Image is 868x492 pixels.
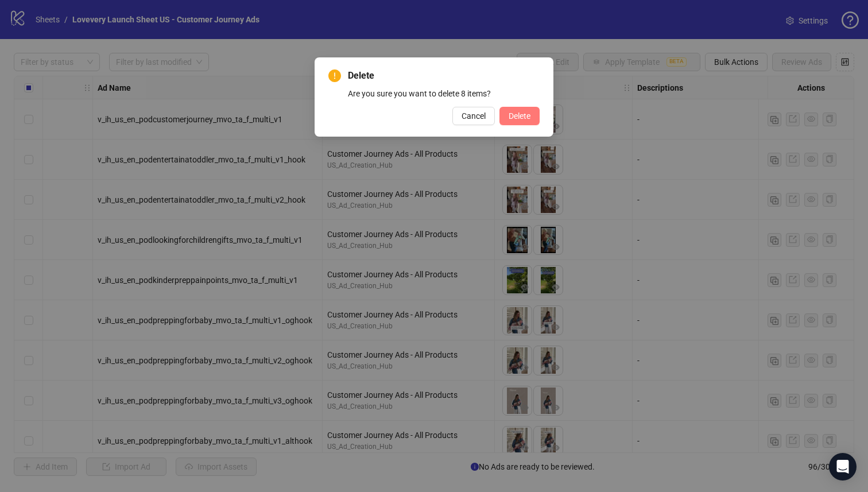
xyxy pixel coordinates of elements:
[348,69,540,83] span: Delete
[462,111,486,121] span: Cancel
[499,107,540,125] button: Delete
[452,107,495,125] button: Cancel
[348,87,540,100] div: Are you sure you want to delete 8 items?
[328,69,341,82] span: exclamation-circle
[509,111,530,121] span: Delete
[829,453,857,481] div: Open Intercom Messenger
